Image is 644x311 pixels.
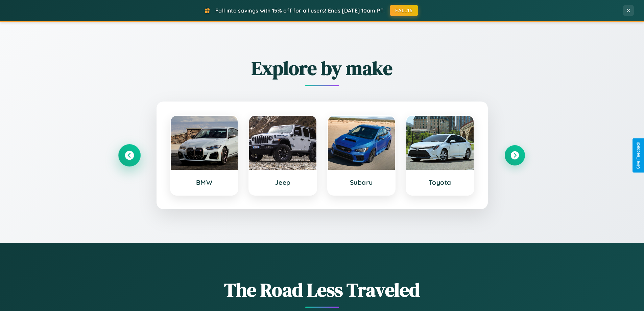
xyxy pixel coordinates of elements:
[390,5,418,16] button: FALL15
[413,178,467,186] h3: Toyota
[256,178,310,186] h3: Jeep
[215,7,385,14] span: Fall into savings with 15% off for all users! Ends [DATE] 10am PT.
[119,55,525,81] h2: Explore by make
[636,142,641,169] div: Give Feedback
[335,178,388,186] h3: Subaru
[177,178,231,186] h3: BMW
[119,277,525,303] h1: The Road Less Traveled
